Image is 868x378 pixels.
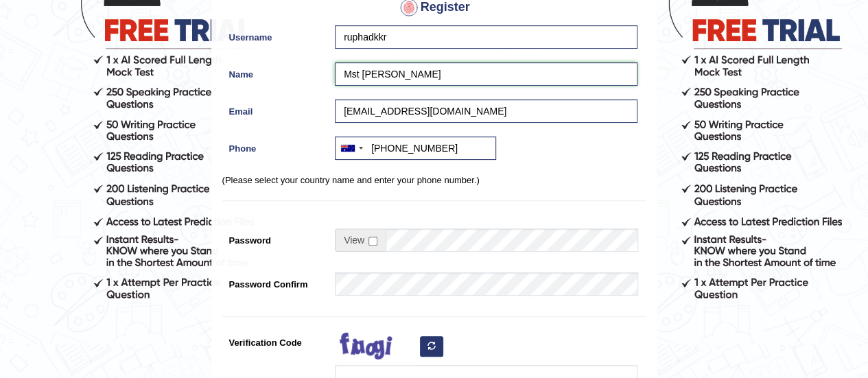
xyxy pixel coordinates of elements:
[222,331,329,349] label: Verification Code
[222,99,329,118] label: Email
[222,137,329,155] label: Phone
[368,237,377,246] input: Show/Hide Password
[222,228,329,247] label: Password
[335,137,496,160] input: +61 412 345 678
[222,25,329,44] label: Username
[222,62,329,81] label: Name
[222,272,329,291] label: Password Confirm
[222,174,646,187] p: (Please select your country name and enter your phone number.)
[336,137,367,159] div: Australia: +61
